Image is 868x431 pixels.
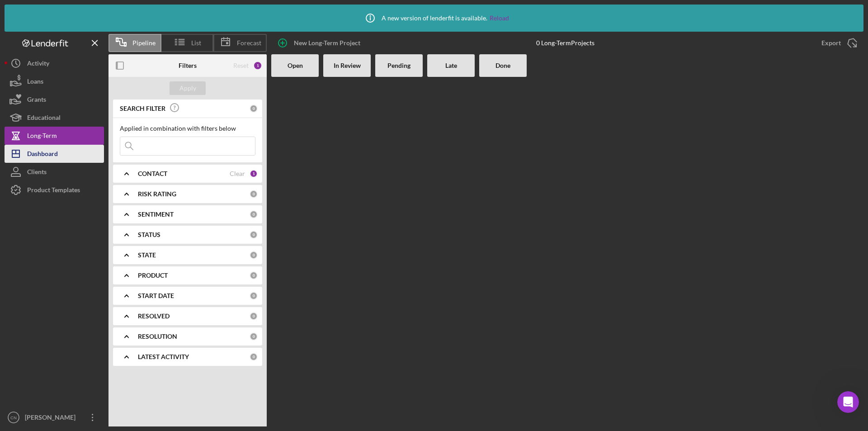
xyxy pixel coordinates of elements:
[19,136,151,145] div: Update Permissions Settings
[19,115,73,124] span: Search for help
[138,211,174,218] b: SENTIMENT
[19,169,151,179] div: Archive a Project
[250,251,258,259] div: 0
[387,62,410,69] b: Pending
[5,90,104,109] button: Grants
[138,333,177,340] b: RESOLUTION
[60,282,120,318] button: Messages
[821,34,841,52] div: Export
[27,72,43,93] div: Loans
[132,39,156,47] span: Pipeline
[250,231,258,239] div: 0
[250,292,258,300] div: 0
[27,54,49,75] div: Activity
[5,109,104,127] button: Educational
[138,292,174,299] b: START DATE
[253,61,262,70] div: 1
[237,39,261,47] span: Forecast
[13,166,168,182] div: Archive a Project
[495,62,510,69] b: Done
[138,190,176,198] b: RISK RATING
[179,62,197,69] b: Filters
[5,72,104,90] button: Loans
[19,186,151,195] div: How to Create a Test Project
[121,282,181,318] button: Help
[250,271,258,279] div: 0
[5,127,104,145] button: Long-Term
[288,62,303,69] b: Open
[18,80,163,95] p: How can we help?
[23,408,81,429] div: [PERSON_NAME]
[120,105,165,112] b: SEARCH FILTER
[5,145,104,163] button: Dashboard
[536,39,594,47] div: 0 Long-Term Projects
[191,39,201,47] span: List
[18,64,163,80] p: Hi Christi 👋
[359,7,509,29] div: A new version of lenderfit is available.
[138,272,168,279] b: PRODUCT
[19,215,151,225] div: Send us a message
[233,62,249,69] div: Reset
[294,34,360,52] div: New Long-Term Project
[5,54,104,72] button: Activity
[837,391,859,413] iframe: Intercom live chat
[334,62,361,69] b: In Review
[5,163,104,181] button: Clients
[138,251,156,259] b: STATE
[13,149,168,166] div: Pipeline and Forecast View
[20,305,40,311] span: Home
[5,408,104,426] button: CN[PERSON_NAME]
[27,109,61,129] div: Educational
[138,231,160,238] b: STATUS
[143,305,158,311] span: Help
[250,104,258,113] div: 0
[138,353,189,360] b: LATEST ACTIVITY
[142,14,160,33] img: Profile image for Christina
[13,182,168,199] div: How to Create a Test Project
[19,152,151,162] div: Pipeline and Forecast View
[27,145,58,165] div: Dashboard
[10,415,17,420] text: CN
[19,225,151,234] div: We typically reply in a few hours
[18,17,33,32] img: logo
[490,14,509,22] a: Reload
[179,81,196,95] div: Apply
[27,127,57,147] div: Long-Term
[445,62,457,69] b: Late
[812,34,863,52] button: Export
[13,132,168,149] div: Update Permissions Settings
[138,313,170,320] b: RESOLVED
[250,312,258,320] div: 0
[250,332,258,341] div: 0
[27,90,46,111] div: Grants
[170,81,206,95] button: Apply
[120,125,255,132] div: Applied in combination with filters below
[27,163,47,183] div: Clients
[271,34,369,52] button: New Long-Term Project
[250,353,258,361] div: 0
[250,190,258,198] div: 0
[138,170,167,177] b: CONTACT
[250,210,258,218] div: 0
[75,305,106,311] span: Messages
[27,181,80,201] div: Product Templates
[230,170,245,177] div: Clear
[13,110,168,128] button: Search for help
[5,181,104,199] button: Product Templates
[250,170,258,178] div: 1
[9,208,172,242] div: Send us a messageWe typically reply in a few hours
